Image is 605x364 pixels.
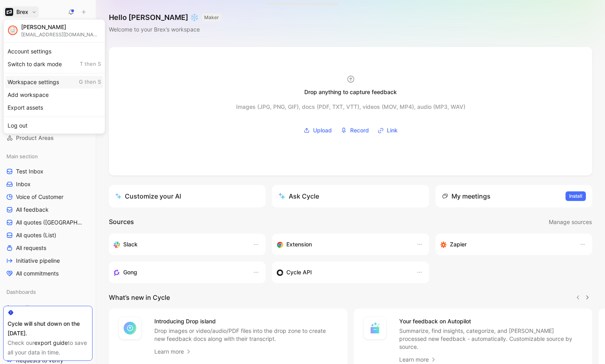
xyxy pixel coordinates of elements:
[5,58,103,71] div: Switch to dark mode
[21,24,101,31] div: [PERSON_NAME]
[5,45,103,58] div: Account settings
[9,26,17,34] img: avatar
[3,19,105,134] div: BrexBrex
[5,89,103,101] div: Add workspace
[21,31,101,37] div: [EMAIL_ADDRESS][DOMAIN_NAME]
[5,119,103,132] div: Log out
[80,61,101,68] span: T then S
[5,101,103,114] div: Export assets
[5,76,103,89] div: Workspace settings
[79,79,101,86] span: G then S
